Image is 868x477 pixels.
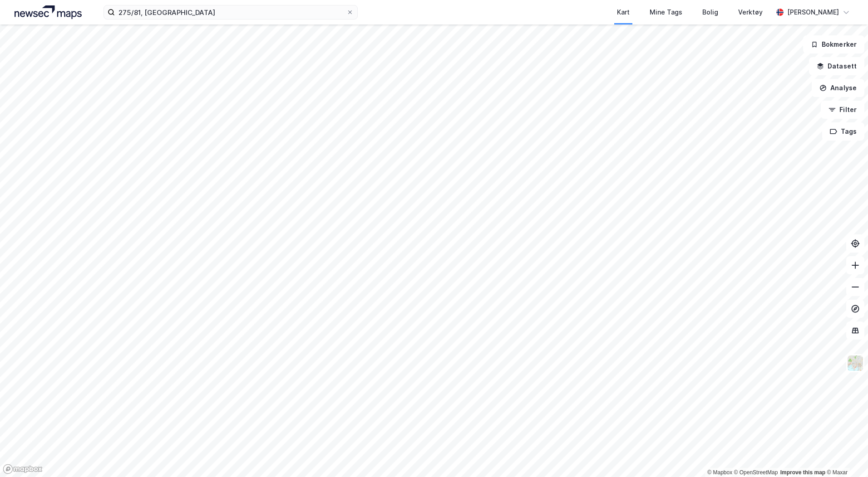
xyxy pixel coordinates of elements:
div: Kart [617,7,630,18]
img: Z [847,355,864,372]
button: Datasett [809,57,864,75]
img: logo.a4113a55bc3d86da70a041830d287a7e.svg [15,5,82,19]
input: Søk på adresse, matrikkel, gårdeiere, leietakere eller personer [115,5,346,19]
a: OpenStreetMap [734,469,778,476]
button: Bokmerker [803,35,864,54]
button: Tags [822,122,864,141]
div: Bolig [702,7,718,18]
button: Filter [821,101,864,119]
div: [PERSON_NAME] [787,7,839,18]
button: Analyse [812,79,864,97]
div: Mine Tags [650,7,682,18]
iframe: Chat Widget [823,433,868,477]
a: Mapbox [707,469,732,476]
div: Kontrollprogram for chat [823,433,868,477]
a: Mapbox homepage [3,464,43,474]
a: Improve this map [780,469,825,476]
div: Verktøy [738,7,763,18]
